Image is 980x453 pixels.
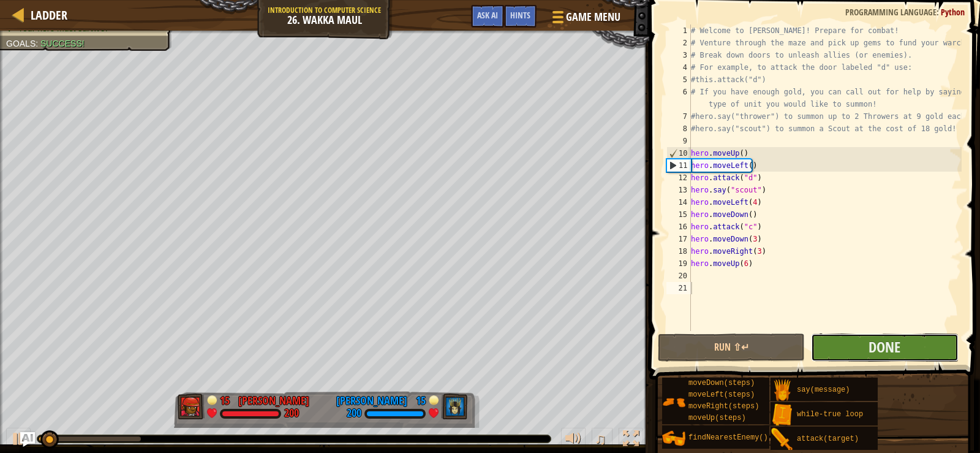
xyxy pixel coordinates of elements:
button: Ask AI [20,432,35,447]
button: Ctrl + P: Play [6,428,31,453]
div: 14 [666,196,691,208]
div: 2 [666,37,691,49]
button: ♫ [592,428,612,453]
div: 4 [666,61,691,74]
div: 19 [666,257,691,270]
span: moveUp(steps) [688,414,746,422]
img: portrait.png [771,379,794,402]
button: Done [811,333,958,362]
span: Success! [40,39,85,48]
span: say(message) [797,386,850,394]
span: Done [869,337,900,357]
div: 5 [666,74,691,86]
span: while-true loop [797,410,863,419]
div: 21 [666,282,691,294]
div: 200 [347,408,361,419]
button: Game Menu [543,5,628,34]
div: 20 [666,270,691,282]
button: Run ⇧↵ [658,333,805,362]
span: Goals [6,39,36,48]
span: Ask AI [477,9,498,21]
div: 8 [666,123,691,135]
div: [PERSON_NAME] [336,393,407,409]
span: Python [941,6,965,18]
div: 10 [667,147,691,159]
div: 1 [666,25,691,37]
button: Adjust volume [561,428,586,453]
span: moveLeft(steps) [688,390,755,399]
button: Toggle fullscreen [619,428,643,453]
img: portrait.png [771,403,794,427]
div: 16 [666,221,691,233]
div: 12 [666,172,691,184]
a: Ladder [24,7,67,23]
div: [PERSON_NAME] [238,393,309,409]
div: 11 [667,159,691,172]
div: 6 [666,86,691,110]
div: 9 [666,135,691,147]
img: portrait.png [662,390,685,414]
img: portrait.png [662,427,685,450]
span: : [937,6,941,18]
img: thang_avatar_frame.png [178,394,205,419]
div: 17 [666,233,691,245]
span: Game Menu [566,9,620,25]
span: attack(target) [797,435,859,443]
span: moveDown(steps) [688,379,755,387]
img: thang_avatar_frame.png [441,394,468,419]
div: 15 [666,208,691,221]
div: 3 [666,49,691,61]
div: 15 [413,393,426,404]
span: Programming language [845,6,937,18]
button: Ask AI [471,5,504,28]
span: : [36,39,40,48]
img: portrait.png [771,428,794,451]
span: Hints [510,9,530,21]
div: 200 [284,408,299,419]
span: findNearestEnemy() [688,433,768,442]
div: 18 [666,245,691,257]
div: 7 [666,110,691,123]
span: Ladder [31,7,67,23]
div: 15 [220,393,232,404]
span: ♫ [594,430,606,448]
span: moveRight(steps) [688,402,759,411]
div: 13 [666,184,691,196]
